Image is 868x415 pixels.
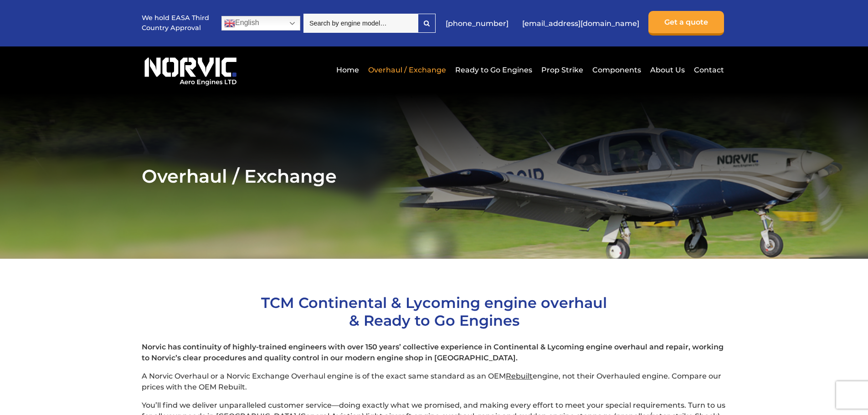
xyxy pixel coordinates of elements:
[590,59,643,81] a: Components
[142,343,724,362] strong: Norvic has continuity of highly-trained engineers with over 150 years’ collective experience in C...
[539,59,586,81] a: Prop Strike
[261,294,607,329] span: TCM Continental & Lycoming engine overhaul & Ready to Go Engines
[648,59,687,81] a: About Us
[142,371,726,393] p: A Norvic Overhaul or a Norvic Exchange Overhaul engine is of the exact same standard as an OEM en...
[453,59,534,81] a: Ready to Go Engines
[441,12,513,35] a: [PHONE_NUMBER]
[648,11,724,36] a: Get a quote
[366,59,448,81] a: Overhaul / Exchange
[142,165,726,187] h2: Overhaul / Exchange
[334,59,361,81] a: Home
[224,18,235,29] img: en
[142,13,210,33] p: We hold EASA Third Country Approval
[506,372,533,380] span: Rebuilt
[221,16,300,31] a: English
[518,12,644,35] a: [EMAIL_ADDRESS][DOMAIN_NAME]
[692,59,724,81] a: Contact
[303,14,418,33] input: Search by engine model…
[142,53,239,86] img: Norvic Aero Engines logo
